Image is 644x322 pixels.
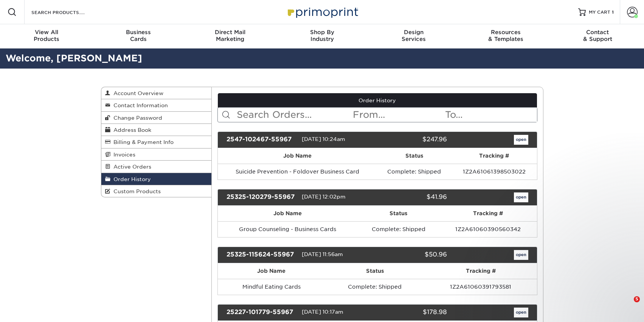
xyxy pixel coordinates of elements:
a: Order History [101,173,212,185]
a: Address Book [101,124,212,136]
span: View All [1,29,93,36]
a: Change Password [101,112,212,124]
th: Job Name [218,263,325,279]
div: Services [368,29,460,42]
a: Shop ByIndustry [276,24,368,48]
span: Account Overview [110,90,163,96]
input: Search Orders... [236,108,352,122]
a: BusinessCards [92,24,184,48]
a: Account Overview [101,87,212,99]
th: Status [358,206,439,221]
th: Tracking # [452,148,537,164]
div: & Templates [460,29,552,42]
span: Business [92,29,184,36]
span: 5 [634,296,640,302]
span: Invoices [110,152,135,158]
iframe: Intercom live chat [618,296,636,314]
th: Status [325,263,425,279]
span: [DATE] 10:24am [302,136,345,142]
div: 25227-101779-55967 [221,308,302,317]
td: Complete: Shipped [358,221,439,237]
span: [DATE] 12:02pm [302,194,346,200]
span: Order History [110,176,151,182]
span: Design [368,29,460,36]
th: Tracking # [439,206,537,221]
div: Industry [276,29,368,42]
img: Primoprint [284,4,360,20]
span: MY CART [589,9,610,16]
input: SEARCH PRODUCTS..... [31,8,104,17]
a: Billing & Payment Info [101,136,212,148]
td: Complete: Shipped [325,279,425,295]
a: View AllProducts [1,24,93,48]
span: Contact [552,29,644,36]
span: Active Orders [110,164,151,170]
div: 25325-115624-55967 [221,250,302,260]
a: Active Orders [101,161,212,173]
span: Billing & Payment Info [110,139,174,145]
td: 1Z2A61061398503022 [452,164,537,180]
div: $247.96 [372,135,453,145]
span: Shop By [276,29,368,36]
span: Custom Products [110,188,161,194]
a: open [514,135,528,145]
td: Mindful Eating Cards [218,279,325,295]
td: 1Z2A61060390560342 [439,221,537,237]
span: 1 [612,9,614,15]
span: [DATE] 10:17am [302,309,343,315]
div: 25325-120279-55967 [221,192,302,202]
span: Change Password [110,115,162,121]
a: Custom Products [101,185,212,197]
a: open [514,192,528,202]
a: Contact& Support [552,24,644,48]
th: Job Name [218,206,358,221]
input: To... [444,108,537,122]
a: Direct MailMarketing [184,24,276,48]
input: From... [352,108,444,122]
a: DesignServices [368,24,460,48]
div: $41.96 [372,192,453,202]
div: $178.98 [372,308,453,317]
a: Invoices [101,148,212,161]
span: Address Book [110,127,151,133]
div: 2547-102467-55967 [221,135,302,145]
div: & Support [552,29,644,42]
span: [DATE] 11:56am [302,251,343,257]
th: Status [377,148,452,164]
a: Order History [218,93,537,108]
td: Suicide Prevention - Foldover Business Card [218,164,377,180]
span: Contact Information [110,102,168,108]
span: Resources [460,29,552,36]
a: open [514,308,528,317]
th: Job Name [218,148,377,164]
div: Marketing [184,29,276,42]
div: $50.96 [372,250,453,260]
td: 1Z2A61060391793581 [425,279,537,295]
div: Products [1,29,93,42]
a: Contact Information [101,99,212,111]
a: Resources& Templates [460,24,552,48]
th: Tracking # [425,263,537,279]
td: Complete: Shipped [377,164,452,180]
iframe: Google Customer Reviews [2,299,64,319]
td: Group Counseling - Business Cards [218,221,358,237]
span: Direct Mail [184,29,276,36]
div: Cards [92,29,184,42]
